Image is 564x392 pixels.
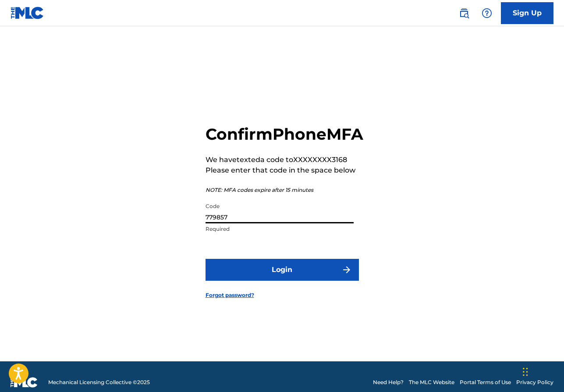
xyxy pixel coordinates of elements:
span: Mechanical Licensing Collective © 2025 [48,378,150,386]
img: help [482,8,492,18]
a: Portal Terms of Use [460,378,511,386]
p: We have texted a code to XXXXXXXX3168 [206,155,363,165]
h2: Confirm Phone MFA [206,124,363,144]
div: Help [478,4,496,22]
img: MLC Logo [11,7,44,19]
a: Forgot password? [206,291,254,299]
iframe: Chat Widget [520,350,564,392]
a: Privacy Policy [516,378,553,386]
img: search [459,8,469,18]
a: Sign Up [501,2,553,24]
p: Please enter that code in the space below [206,165,363,176]
div: Drag [523,359,528,385]
button: Login [206,259,359,281]
img: f7272a7cc735f4ea7f67.svg [341,265,352,275]
a: The MLC Website [409,378,454,386]
p: Required [206,225,354,233]
a: Public Search [455,4,473,22]
p: NOTE: MFA codes expire after 15 minutes [206,186,363,194]
a: Need Help? [373,378,404,386]
img: logo [11,377,38,388]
